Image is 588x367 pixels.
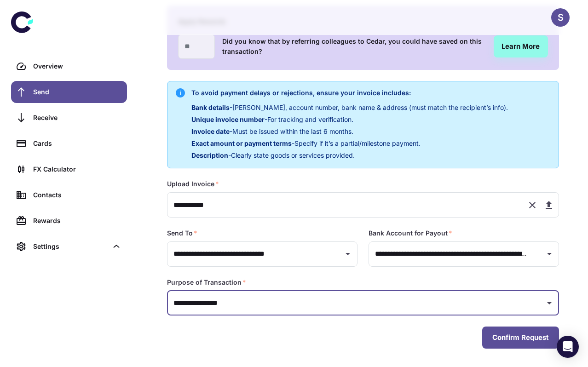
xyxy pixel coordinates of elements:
[191,139,292,147] span: Exact amount or payment terms
[191,115,265,123] span: Unique invoice number
[33,87,121,97] div: Send
[33,241,108,252] div: Settings
[11,184,127,206] a: Contacts
[369,229,452,238] label: Bank Account for Payout
[11,55,127,77] a: Overview
[11,210,127,232] a: Rewards
[191,127,230,135] span: Invoice date
[551,8,570,27] button: S
[33,216,121,226] div: Rewards
[33,190,121,200] div: Contacts
[33,164,121,174] div: FX Calculator
[11,235,127,258] div: Settings
[191,126,508,137] p: - Must be issued within the last 6 months.
[33,138,121,149] div: Cards
[167,229,197,238] label: Send To
[341,247,354,260] button: Open
[191,151,228,159] span: Description
[191,115,508,125] p: - For tracking and verification.
[191,103,230,111] span: Bank details
[543,297,556,310] button: Open
[191,150,508,161] p: - Clearly state goods or services provided.
[191,138,508,149] p: - Specify if it’s a partial/milestone payment.
[494,35,548,57] a: Learn More
[222,36,486,57] h6: Did you know that by referring colleagues to Cedar, you could have saved on this transaction?
[557,336,579,358] div: Open Intercom Messenger
[11,158,127,180] a: FX Calculator
[167,278,246,287] label: Purpose of Transaction
[33,113,121,123] div: Receive
[11,132,127,155] a: Cards
[191,88,508,98] h6: To avoid payment delays or rejections, ensure your invoice includes:
[11,107,127,129] a: Receive
[482,327,559,349] button: Confirm Request
[11,81,127,103] a: Send
[167,179,219,189] label: Upload Invoice
[191,103,508,113] p: - [PERSON_NAME], account number, bank name & address (must match the recipient’s info).
[33,61,121,71] div: Overview
[543,247,556,260] button: Open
